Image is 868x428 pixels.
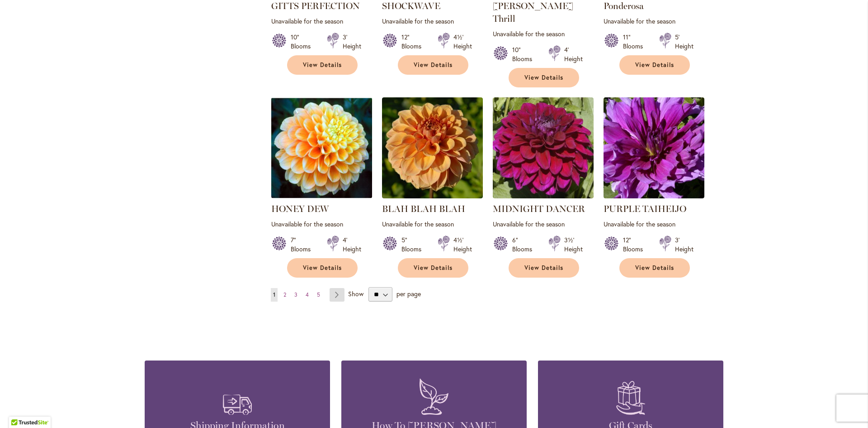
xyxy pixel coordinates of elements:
div: 4½' Height [453,236,472,254]
a: View Details [509,258,579,278]
a: 2 [281,288,288,302]
span: View Details [414,61,453,69]
span: per page [396,289,421,298]
span: 5 [317,291,320,298]
span: View Details [524,264,563,272]
div: 4' Height [343,236,361,254]
div: 4½' Height [453,33,472,51]
p: Unavailable for the season [493,220,594,228]
span: 1 [273,291,275,298]
a: SHOCKWAVE [382,0,440,11]
span: View Details [635,61,674,69]
div: 10" Blooms [512,45,538,63]
span: Show [348,289,363,298]
span: View Details [635,264,674,272]
a: 5 [315,288,322,302]
p: Unavailable for the season [604,17,704,25]
a: View Details [287,258,358,278]
a: Blah Blah Blah [382,192,483,200]
a: View Details [398,55,468,75]
div: 3½' Height [564,236,583,254]
img: Blah Blah Blah [382,97,483,198]
a: View Details [619,258,690,278]
a: View Details [287,55,358,75]
span: View Details [303,264,342,272]
a: View Details [398,258,468,278]
a: 4 [303,288,311,302]
span: 2 [283,291,286,298]
a: Honey Dew [271,192,372,200]
p: Unavailable for the season [271,220,372,228]
div: 12" Blooms [401,33,427,51]
a: View Details [509,68,579,87]
p: Unavailable for the season [604,220,704,228]
div: 6" Blooms [512,236,538,254]
a: BLAH BLAH BLAH [382,203,465,214]
span: View Details [524,74,563,82]
div: 7" Blooms [291,236,316,254]
p: Unavailable for the season [382,220,483,228]
div: 11" Blooms [623,33,648,51]
span: View Details [303,61,342,69]
span: View Details [414,264,453,272]
a: [PERSON_NAME] Thrill [493,0,573,24]
a: 3 [292,288,300,302]
div: 3' Height [675,236,693,254]
a: MIDNIGHT DANCER [493,203,585,214]
iframe: Launch Accessibility Center [7,396,32,421]
div: 4' Height [564,45,583,63]
img: PURPLE TAIHEIJO [604,97,704,198]
a: GITTS PERFECTION [271,0,360,11]
div: 5" Blooms [401,236,427,254]
img: Midnight Dancer [493,97,594,198]
p: Unavailable for the season [493,29,594,38]
span: 3 [294,291,297,298]
div: 3' Height [343,33,361,51]
a: Midnight Dancer [493,192,594,200]
img: Honey Dew [271,97,372,198]
a: HONEY DEW [271,203,329,214]
a: PURPLE TAIHEIJO [604,192,704,200]
a: Ponderosa [604,0,644,11]
a: View Details [619,55,690,75]
a: PURPLE TAIHEIJO [604,203,686,214]
div: 12" Blooms [623,236,648,254]
div: 5' Height [675,33,693,51]
p: Unavailable for the season [382,17,483,25]
span: 4 [306,291,309,298]
p: Unavailable for the season [271,17,372,25]
div: 10" Blooms [291,33,316,51]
